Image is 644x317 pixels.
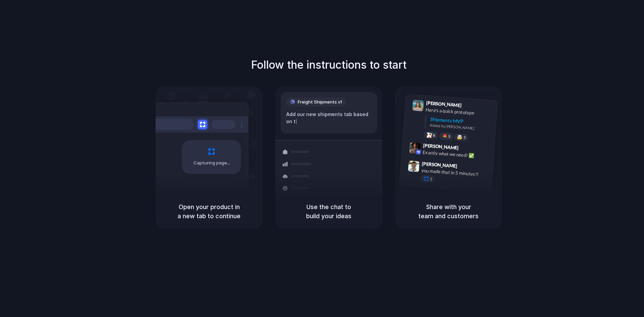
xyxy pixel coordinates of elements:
[459,163,473,171] span: 9:47 AM
[433,133,435,137] span: 8
[426,99,462,109] span: [PERSON_NAME]
[430,115,492,127] div: Shipments MVP
[464,102,478,110] span: 9:41 AM
[457,135,463,140] div: 🤯
[421,167,489,178] div: you made that in 5 minutes?!
[422,160,458,169] span: [PERSON_NAME]
[423,141,459,151] span: [PERSON_NAME]
[425,106,493,117] div: Here's a quick prototype
[461,145,475,153] span: 9:42 AM
[430,177,432,181] span: 1
[298,99,342,106] span: Freight Shipments v1
[193,160,231,166] span: Capturing page
[463,135,466,139] span: 3
[422,149,490,160] div: Exactly what we need! ✅
[430,122,492,132] div: Added by [PERSON_NAME]
[283,202,374,221] h5: Use the chat to build your ideas
[296,119,297,124] span: |
[286,111,372,125] div: Add our new shipments tab based on t
[251,57,407,73] h1: Follow the instructions to start
[403,202,494,221] h5: Share with your team and customers
[448,134,451,138] span: 5
[164,202,254,221] h5: Open your product in a new tab to continue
